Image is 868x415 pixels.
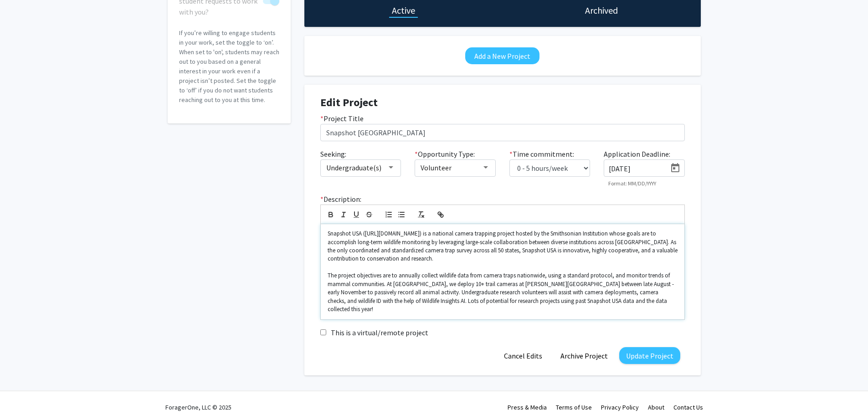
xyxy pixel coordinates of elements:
[673,403,703,411] a: Contact Us
[421,163,452,172] span: Volunteer
[585,4,618,17] h1: Archived
[508,403,547,411] a: Press & Media
[320,194,361,205] label: Description:
[604,149,670,159] label: Application Deadline:
[328,230,678,263] p: Snapshot USA ([URL][DOMAIN_NAME]) is a national camera trapping project hosted by the Smithsonian...
[666,160,684,176] button: Open calendar
[608,180,656,187] mat-hint: Format: MM/DD/YYYY
[328,272,678,313] p: The project objectives are to annually collect wildlife data from camera traps nationwide, using ...
[497,347,549,364] button: Cancel Edits
[392,4,415,17] h1: Active
[326,163,381,172] span: Undergraduate(s)
[554,347,615,364] button: Archive Project
[415,149,475,159] label: Opportunity Type:
[465,47,539,64] button: Add a New Project
[331,327,428,338] label: This is a virtual/remote project
[648,403,664,411] a: About
[7,374,39,408] iframe: Chat
[320,113,364,124] label: Project Title
[320,95,378,109] strong: Edit Project
[509,149,574,159] label: Time commitment:
[320,149,346,159] label: Seeking:
[619,347,680,364] button: Update Project
[179,28,279,105] p: If you’re willing to engage students in your work, set the toggle to ‘on’. When set to 'on', stud...
[556,403,592,411] a: Terms of Use
[601,403,639,411] a: Privacy Policy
